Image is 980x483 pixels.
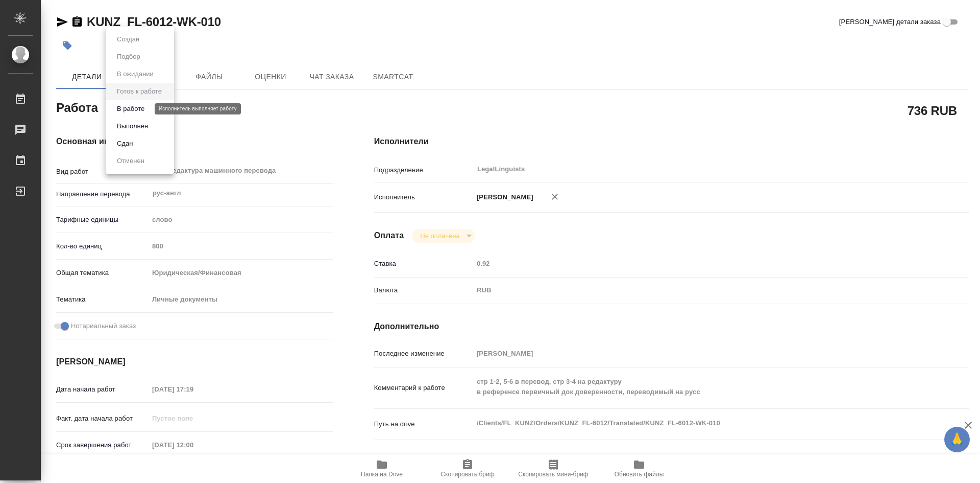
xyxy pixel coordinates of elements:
[114,138,136,149] button: Сдан
[114,86,165,97] button: Готов к работе
[114,34,142,45] button: Создан
[114,103,148,114] button: В работе
[114,155,148,167] button: Отменен
[114,121,151,132] button: Выполнен
[114,51,143,62] button: Подбор
[114,68,157,80] button: В ожидании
